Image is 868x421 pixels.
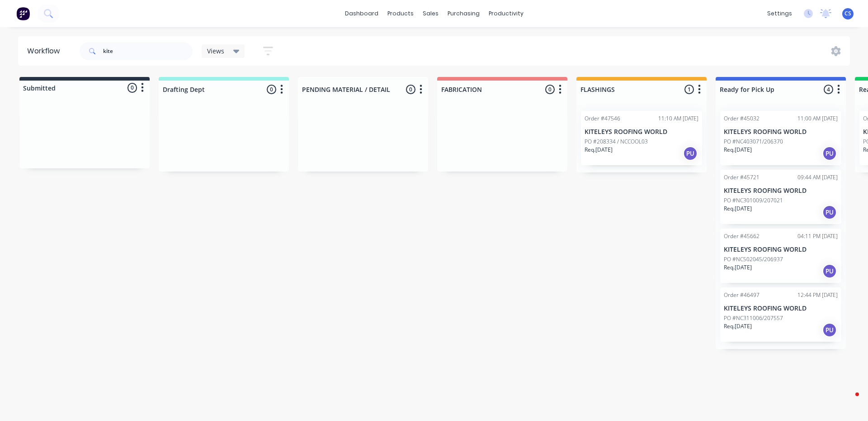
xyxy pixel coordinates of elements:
div: PU [822,205,837,220]
div: Order #4503211:00 AM [DATE]KITELEYS ROOFING WORLDPO #NC403071/206370Req.[DATE]PU [720,111,841,165]
div: Order #46497 [724,291,759,299]
div: sales [418,7,443,20]
div: 12:44 PM [DATE] [797,291,838,299]
p: KITELEYS ROOFING WORLD [724,187,838,195]
p: Req. [DATE] [724,263,752,272]
img: Factory [16,7,30,20]
div: Order #4754611:10 AM [DATE]KITELEYS ROOFING WORLDPO #208334 / NCCOOL03Req.[DATE]PU [581,111,702,165]
div: Order #4566204:11 PM [DATE]KITELEYS ROOFING WORLDPO #NC502045/206937Req.[DATE]PU [720,229,841,283]
p: Req. [DATE] [724,146,752,154]
div: 04:11 PM [DATE] [797,232,838,240]
div: 09:44 AM [DATE] [797,173,838,182]
div: productivity [484,7,528,20]
div: purchasing [443,7,484,20]
p: PO #NC301009/207021 [724,196,783,205]
iframe: Intercom live chat [837,390,859,412]
p: PO #208334 / NCCOOL03 [585,138,648,146]
div: Workflow [27,46,64,57]
div: PU [822,264,837,278]
div: Order #4572109:44 AM [DATE]KITELEYS ROOFING WORLDPO #NC301009/207021Req.[DATE]PU [720,170,841,224]
div: PU [822,323,837,337]
p: KITELEYS ROOFING WORLD [724,128,838,136]
p: Req. [DATE] [724,322,752,330]
p: PO #NC502045/206937 [724,255,783,263]
div: PU [683,146,698,161]
div: PU [822,146,837,161]
span: CS [844,10,851,18]
div: products [383,7,418,20]
p: KITELEYS ROOFING WORLD [585,128,698,136]
p: Req. [DATE] [585,146,613,154]
div: settings [763,7,797,20]
p: PO #NC311006/207557 [724,314,783,322]
div: Order #45721 [724,173,759,182]
div: 11:10 AM [DATE] [658,115,698,123]
div: Order #45032 [724,115,759,123]
div: 11:00 AM [DATE] [797,115,838,123]
div: Order #47546 [585,115,620,123]
div: Order #45662 [724,232,759,240]
span: Views [207,46,224,56]
a: dashboard [340,7,383,20]
p: PO #NC403071/206370 [724,138,783,146]
div: Order #4649712:44 PM [DATE]KITELEYS ROOFING WORLDPO #NC311006/207557Req.[DATE]PU [720,287,841,342]
input: Search for orders... [103,42,193,60]
p: KITELEYS ROOFING WORLD [724,246,838,254]
p: KITELEYS ROOFING WORLD [724,305,838,312]
p: Req. [DATE] [724,205,752,213]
